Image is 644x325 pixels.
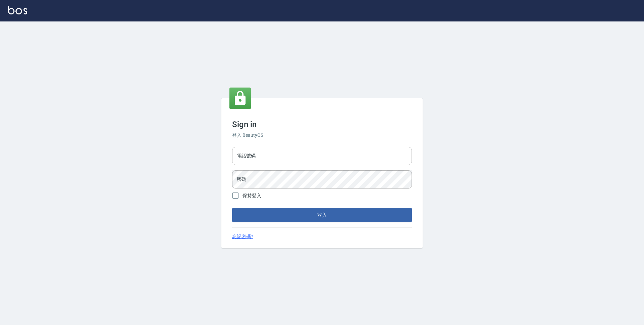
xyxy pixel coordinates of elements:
h6: 登入 BeautyOS [232,132,412,139]
button: 登入 [232,208,412,222]
img: Logo [8,6,27,14]
h3: Sign in [232,120,412,129]
span: 保持登入 [243,192,261,199]
a: 忘記密碼? [232,233,253,240]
